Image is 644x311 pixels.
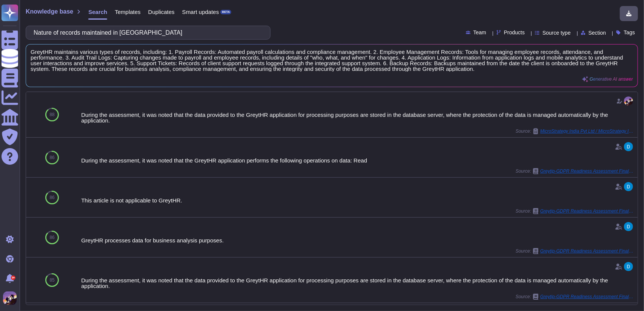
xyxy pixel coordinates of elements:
div: BETA [220,10,231,14]
div: This article is not applicable to GreytHR. [81,198,635,203]
button: user [2,290,22,306]
span: Duplicates [148,9,175,15]
span: Source: [516,128,635,134]
div: During the assessment, it was noted that the data provided to the GreytHR application for process... [81,112,635,123]
span: Source: [516,208,635,214]
span: Templates [115,9,140,15]
span: 88 [49,112,54,117]
img: user [624,182,633,191]
span: Greytip-GDPR Readiness Assessment Final Report_2025.pdf [540,249,635,253]
img: user [624,142,633,151]
span: Greytip-GDPR Readiness Assessment Final Report_2025.pdf [540,209,635,213]
span: MicroStrategy India Pvt Ltd / MicroStrategy India Pvt Ltd [540,129,635,133]
img: user [624,222,633,231]
span: Products [504,30,525,35]
img: user [624,97,633,106]
span: Section [589,30,606,35]
span: Knowledge base [26,9,73,15]
span: Greytip-GDPR Readiness Assessment Final Report_2025.pdf [540,294,635,299]
span: Source: [516,248,635,254]
span: 86 [49,195,54,200]
span: 86 [49,155,54,160]
input: Search a question or template... [30,26,263,39]
img: user [3,291,17,305]
span: Smart updates [182,9,219,15]
span: 86 [49,235,54,240]
div: 9+ [11,276,15,280]
div: During the assessment, it was noted that the GreytHR application performs the following operation... [81,158,635,163]
span: 85 [49,278,54,282]
div: During the assessment, it was noted that the data provided to the GreytHR application for process... [81,277,635,289]
span: Search [88,9,107,15]
span: GreytHR maintains various types of records, including: 1. Payroll Records: Automated payroll calc... [31,49,633,72]
span: Source: [516,294,635,300]
div: GreytHR processes data for business analysis purposes. [81,237,635,243]
span: Generative AI answer [590,77,633,81]
span: Team [473,30,486,35]
span: Greytip-GDPR Readiness Assessment Final Report_2025.pdf [540,169,635,173]
span: Source type [543,30,571,35]
span: Source: [516,168,635,174]
span: Tags [624,30,635,35]
img: user [624,262,633,271]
